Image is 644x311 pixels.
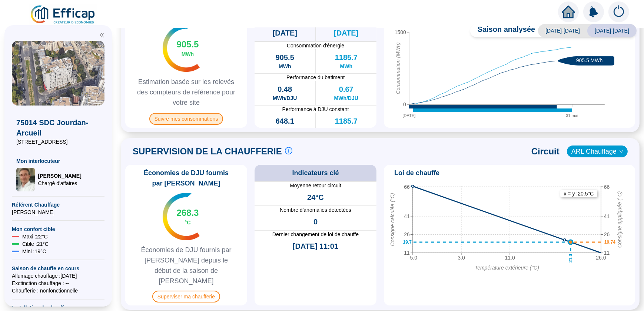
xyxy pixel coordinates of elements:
[16,168,35,191] img: Chargé d'affaires
[255,182,376,189] span: Moyenne retour circuit
[133,146,282,157] span: SUPERVISION DE LA CHAUFFERIE
[604,231,610,237] tspan: 26
[619,149,624,154] span: down
[404,250,410,256] tspan: 11
[38,180,81,187] span: Chargé d'affaires
[617,191,623,248] tspan: Consigne appliquée (°C)
[576,57,603,63] text: 905.5 MWh
[255,231,376,238] span: Dernier changement de loi de chauffe
[394,168,439,178] span: Loi de chauffe
[604,240,615,245] text: 19.74
[128,77,244,108] span: Estimation basée sur les relevés des compteurs de référence pour votre site
[255,106,376,113] span: Performance à DJU constant
[176,207,199,219] span: 268.3
[395,29,406,35] tspan: 1500
[389,193,395,246] tspan: Consigne calculée (°C)
[12,225,104,233] span: Mon confort cible
[316,17,377,38] span: Saison [DATE]-[DATE]
[152,291,220,302] span: Superviser ma chaufferie
[292,168,339,178] span: Indicateurs clé
[182,50,194,58] span: MWh
[583,1,604,22] img: alerts
[339,84,353,94] span: 0.67
[22,240,49,248] span: Cible : 21 °C
[587,24,637,37] span: [DATE]-[DATE]
[608,1,629,22] img: alerts
[30,4,97,25] img: efficap energie logo
[16,138,100,146] span: [STREET_ADDRESS]
[403,240,412,245] text: 19.7
[538,24,587,37] span: [DATE]-[DATE]
[395,42,401,94] tspan: Consommation (MWh)
[505,255,515,261] tspan: 11.0
[149,113,223,125] span: Suivre mes consommations
[22,248,46,255] span: Mini : 19 °C
[255,206,376,214] span: Nombre d'anomalies détectées
[293,241,338,251] span: [DATE] 11:01
[128,245,244,286] span: Économies de DJU fournis par [PERSON_NAME] depuis le début de la saison de [PERSON_NAME]
[12,280,104,287] span: Exctinction chauffage : --
[273,94,297,102] span: MWh/DJU
[185,219,191,226] span: °C
[279,126,291,134] span: MWh
[128,168,244,188] span: Économies de DJU fournis par [PERSON_NAME]
[564,191,594,197] text: x = y : 20.5 °C
[334,94,358,102] span: MWh/DJU
[22,233,48,240] span: Maxi : 22 °C
[12,201,104,208] span: Référent Chauffage
[12,272,104,280] span: Allumage chauffage : [DATE]
[458,255,465,261] tspan: 3.0
[403,101,406,107] tspan: 0
[285,147,292,154] span: info-circle
[276,52,294,63] span: 905.5
[470,24,535,37] span: Saison analysée
[278,84,292,94] span: 0.48
[408,255,417,261] tspan: -5.0
[99,33,104,38] span: double-left
[307,192,324,203] span: 24°C
[255,42,376,49] span: Consommation d'énergie
[566,113,578,117] tspan: 31 mai
[12,287,104,294] span: Chaufferie : non fonctionnelle
[335,52,358,63] span: 1185.7
[176,39,199,50] span: 905.5
[12,265,104,272] span: Saison de chauffe en cours
[340,63,352,70] span: MWh
[604,184,610,190] tspan: 66
[596,255,606,261] tspan: 26.0
[16,157,100,165] span: Mon interlocuteur
[531,146,560,157] span: Circuit
[604,250,610,256] tspan: 11
[276,116,294,126] span: 648.1
[255,74,376,81] span: Performance du batiment
[163,24,200,72] img: indicateur températures
[475,265,539,271] tspan: Température extérieure (°C)
[12,208,104,216] span: [PERSON_NAME]
[404,231,410,237] tspan: 26
[38,172,81,180] span: [PERSON_NAME]
[562,5,575,19] span: home
[313,217,318,227] span: 0
[255,17,315,38] span: Saison [DATE]-[DATE]
[404,213,410,219] tspan: 41
[16,117,100,138] span: 75014 SDC Jourdan-Arcueil
[571,146,623,157] span: ARL Chauffage
[163,193,200,240] img: indicateur températures
[335,116,358,126] span: 1185.7
[279,63,291,70] span: MWh
[568,254,573,262] text: 21.0
[604,213,610,219] tspan: 41
[403,113,416,117] tspan: [DATE]
[340,126,352,134] span: MWh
